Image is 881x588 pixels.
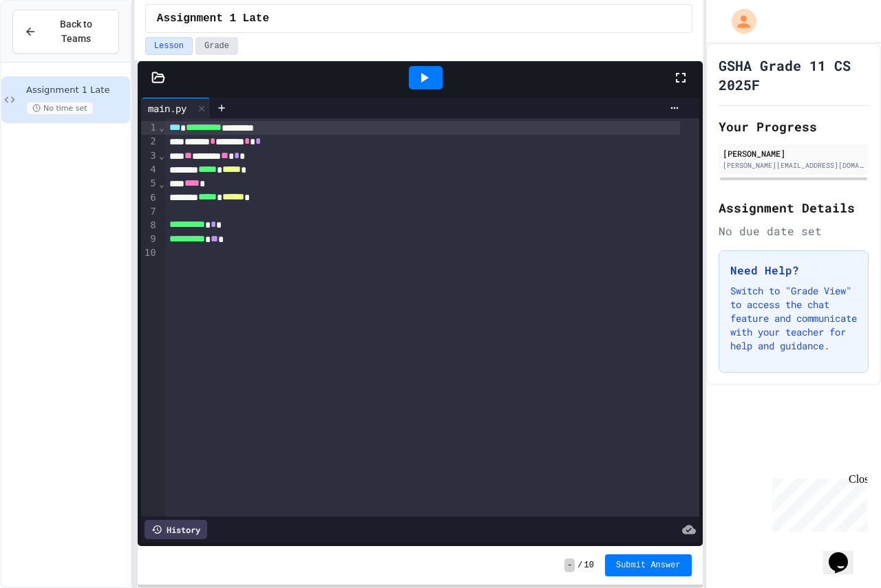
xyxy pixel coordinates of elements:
[157,10,269,27] span: Assignment 1 Late
[723,160,864,171] div: [PERSON_NAME][EMAIL_ADDRESS][DOMAIN_NAME]
[141,232,158,246] div: 9
[141,191,158,205] div: 6
[141,246,158,260] div: 10
[719,117,869,136] h2: Your Progress
[717,6,760,37] div: My Account
[719,198,869,217] h2: Assignment Details
[141,135,158,149] div: 2
[158,122,165,133] span: Fold line
[730,262,857,279] h3: Need Help?
[145,520,207,539] div: History
[141,149,158,163] div: 3
[141,163,158,177] div: 4
[141,98,211,118] div: main.py
[141,121,158,135] div: 1
[141,219,158,232] div: 8
[723,147,864,160] div: [PERSON_NAME]
[45,17,107,46] span: Back to Teams
[577,560,582,571] span: /
[141,205,158,219] div: 7
[564,558,575,572] span: -
[145,37,193,55] button: Lesson
[158,150,165,161] span: Fold line
[584,560,594,571] span: 10
[26,102,94,115] span: No time set
[719,56,869,94] h1: GSHA Grade 11 CS 2025F
[158,178,165,189] span: Fold line
[616,560,681,571] span: Submit Answer
[767,473,867,532] iframe: chat widget
[12,10,119,54] button: Back to Teams
[26,85,127,96] span: Assignment 1 Late
[6,6,95,87] div: Chat with us now!Close
[141,101,193,116] div: main.py
[823,533,867,574] iframe: chat widget
[141,177,158,190] div: 5
[719,223,869,239] div: No due date set
[605,554,692,576] button: Submit Answer
[730,284,857,353] p: Switch to "Grade View" to access the chat feature and communicate with your teacher for help and ...
[195,37,238,55] button: Grade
